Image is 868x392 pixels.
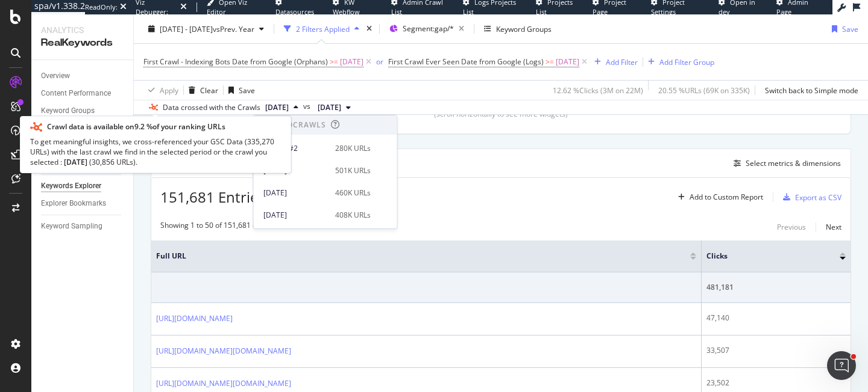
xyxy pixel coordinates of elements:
[263,188,328,198] div: [DATE]
[778,188,841,207] button: Export as CSV
[335,188,371,198] div: 460K URLs
[658,85,750,95] div: 20.55 % URLs ( 69K on 335K )
[706,251,822,262] span: Clicks
[388,57,544,67] span: First Crawl Ever Seen Date from Google (Logs)
[41,87,111,100] div: Content Performance
[41,24,124,36] div: Analytics
[41,36,124,50] div: RealKeywords
[659,57,714,67] div: Add Filter Group
[160,220,276,234] div: Showing 1 to 50 of 151,681 entries
[673,188,763,207] button: Add to Custom Report
[200,85,218,95] div: Clear
[224,81,255,100] button: Save
[553,85,643,95] div: 12.62 % Clicks ( 3M on 22M )
[160,85,178,95] div: Apply
[746,158,841,168] div: Select metrics & dimensions
[303,101,313,112] span: vs
[643,55,714,69] button: Add Filter Group
[706,313,846,323] div: 47,140
[690,194,763,201] div: Add to Custom Report
[156,345,291,357] a: [URL][DOMAIN_NAME][DOMAIN_NAME]
[85,2,118,12] div: ReadOnly:
[826,222,841,232] div: Next
[265,102,289,113] span: 2025 Aug. 20th
[156,378,291,390] a: [URL][DOMAIN_NAME][DOMAIN_NAME]
[47,121,225,132] div: Crawl data is available on 9.2 % of your ranking URLs
[275,7,314,16] span: Datasources
[795,192,841,203] div: Export as CSV
[827,351,856,380] iframe: Intercom live chat
[160,23,213,34] span: [DATE] - [DATE]
[706,345,846,356] div: 33,507
[239,85,255,95] div: Save
[156,251,672,262] span: Full URL
[263,165,328,176] div: [DATE]
[41,70,70,82] div: Overview
[826,220,841,234] button: Next
[729,156,841,171] button: Select metrics & dimensions
[760,81,858,100] button: Switch back to Simple mode
[777,222,806,232] div: Previous
[827,19,858,38] button: Save
[706,282,846,293] div: 481,181
[30,136,281,167] div: To get meaningful insights, we cross-referenced your GSC Data ( 335,270 URLs ) with the last craw...
[313,100,356,115] button: [DATE]
[41,105,95,117] div: Keyword Groups
[765,85,858,95] div: Switch back to Simple mode
[41,220,102,233] div: Keyword Sampling
[318,102,341,113] span: 2024 Jul. 17th
[340,54,363,70] span: [DATE]
[335,165,371,176] div: 501K URLs
[64,157,87,167] span: [DATE]
[41,220,125,233] a: Keyword Sampling
[606,57,638,67] div: Add Filter
[479,19,556,38] button: Keyword Groups
[213,23,254,34] span: vs Prev. Year
[590,55,638,69] button: Add Filter
[403,23,454,34] span: Segment: gap/*
[330,57,338,67] span: >=
[41,180,101,192] div: Keywords Explorer
[706,378,846,388] div: 23,502
[41,105,125,117] a: Keyword Groups
[364,23,374,35] div: times
[385,19,469,38] button: Segment:gap/*
[263,120,326,130] div: Last 10 Crawls
[143,19,269,38] button: [DATE] - [DATE]vsPrev. Year
[143,81,178,100] button: Apply
[263,143,328,154] div: [DATE] #2
[160,187,309,207] span: 151,681 Entries found
[496,23,552,34] div: Keyword Groups
[163,102,260,113] div: Data crossed with the Crawls
[546,57,554,67] span: >=
[376,56,383,67] button: or
[777,220,806,234] button: Previous
[279,19,364,38] button: 2 Filters Applied
[296,23,350,34] div: 2 Filters Applied
[335,210,371,221] div: 408K URLs
[376,57,383,67] div: or
[335,143,371,154] div: 280K URLs
[41,87,125,100] a: Content Performance
[156,313,233,325] a: [URL][DOMAIN_NAME]
[41,197,125,210] a: Explorer Bookmarks
[184,81,218,100] button: Clear
[41,70,125,82] a: Overview
[263,210,328,221] div: [DATE]
[260,100,303,115] button: [DATE]
[41,180,125,192] a: Keywords Explorer
[556,54,579,70] span: [DATE]
[41,197,106,210] div: Explorer Bookmarks
[143,57,328,67] span: First Crawl - Indexing Bots Date from Google (Orphans)
[842,23,858,34] div: Save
